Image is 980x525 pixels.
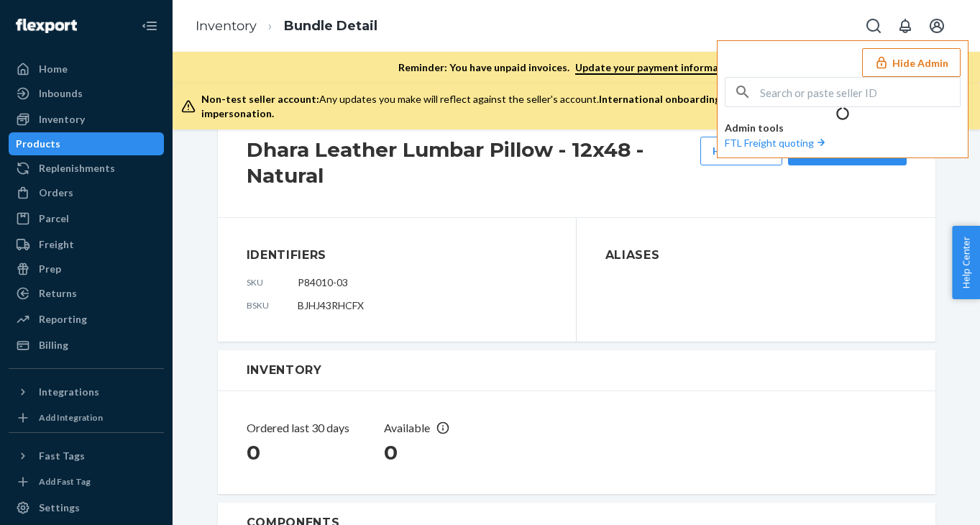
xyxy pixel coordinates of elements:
div: Reporting [39,312,87,327]
button: Open account menu [922,12,951,40]
h3: Identifiers [247,247,547,264]
a: Settings [9,496,164,519]
div: Replenishments [39,161,115,175]
a: Add Fast Tag [9,473,164,490]
p: Reminder: You have unpaid invoices. [398,60,741,75]
a: Bundle Detail [284,18,377,34]
button: Fast Tags [9,444,164,467]
a: Replenishments [9,157,164,180]
a: Returns [9,282,164,305]
button: Hide Admin [862,48,961,77]
span: BJHJ43RHCFX [298,299,364,311]
span: 0 [247,440,260,465]
a: Freight [9,233,164,256]
h2: Dhara Leather Lumbar Pillow - 12x48 - Natural [247,137,700,188]
a: Inbounds [9,82,164,105]
div: Prep [39,262,61,276]
a: Reporting [9,308,164,331]
div: Parcel [39,211,69,226]
p: Admin tools [725,121,961,135]
div: Orders [39,186,73,200]
a: Prep [9,257,164,280]
button: Open Search Box [859,12,888,40]
a: Inventory [196,18,257,34]
div: Returns [39,286,77,301]
a: Parcel [9,207,164,230]
span: 0 [384,440,398,465]
button: Help Center [952,226,980,299]
span: Ordered last 30 days [247,421,349,434]
div: Inbounds [39,86,83,101]
a: Inventory [9,108,164,131]
a: FTL Freight quoting [725,137,828,149]
div: Add Fast Tag [39,475,91,488]
div: Add Integration [39,411,103,424]
div: Settings [39,501,80,515]
div: Integrations [39,385,99,399]
h3: Aliases [605,247,907,264]
span: Non-test seller account: [201,93,319,105]
a: Update your payment information. [575,61,741,75]
div: Any updates you make will reflect against the seller's account. [201,92,957,121]
div: Inventory [39,112,85,127]
a: Products [9,132,164,155]
img: Flexport logo [16,19,77,33]
div: Billing [39,338,68,352]
span: Available [384,421,430,434]
span: Support [30,10,82,23]
span: P84010-03 [298,276,348,288]
div: Home [39,62,68,76]
button: Open notifications [891,12,920,40]
div: Fast Tags [39,449,85,463]
a: Add Integration [9,409,164,426]
div: Products [16,137,60,151]
h3: Inventory [247,362,907,379]
button: Hide bundle [700,137,782,165]
input: Search or paste seller ID [760,78,960,106]
p: bsku [247,299,269,311]
div: Freight [39,237,74,252]
p: sku [247,276,269,288]
button: Integrations [9,380,164,403]
a: Home [9,58,164,81]
ol: breadcrumbs [184,5,389,47]
button: Close Navigation [135,12,164,40]
a: Orders [9,181,164,204]
a: Billing [9,334,164,357]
